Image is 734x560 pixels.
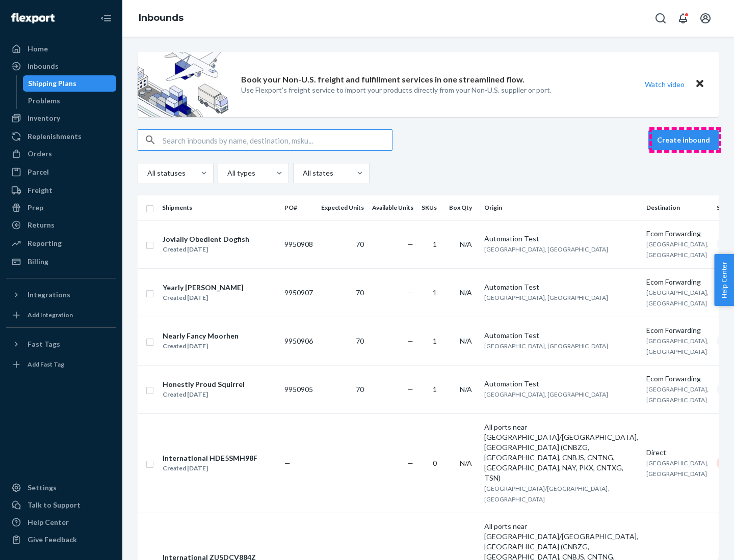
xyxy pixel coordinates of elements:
span: N/A [460,288,472,297]
a: Help Center [6,514,116,530]
a: Reporting [6,235,116,251]
button: Create inbound [648,130,719,150]
a: Parcel [6,164,116,180]
button: Help Center [714,254,734,306]
div: Yearly [PERSON_NAME] [163,283,244,293]
th: Available Units [368,195,417,220]
div: Automation Test [484,282,638,292]
span: [GEOGRAPHIC_DATA], [GEOGRAPHIC_DATA] [646,459,709,478]
div: Created [DATE] [163,463,257,473]
span: 1 [433,337,437,345]
span: [GEOGRAPHIC_DATA], [GEOGRAPHIC_DATA] [484,294,608,301]
span: — [284,459,291,467]
a: Problems [23,93,117,109]
span: [GEOGRAPHIC_DATA], [GEOGRAPHIC_DATA] [646,337,709,355]
div: Shipping Plans [28,78,76,89]
a: Returns [6,217,116,233]
a: Freight [6,182,116,199]
a: Add Integration [6,307,116,323]
span: [GEOGRAPHIC_DATA], [GEOGRAPHIC_DATA] [646,240,709,259]
div: Prep [28,203,43,213]
button: Close [693,77,706,92]
span: — [407,459,413,467]
span: [GEOGRAPHIC_DATA]/[GEOGRAPHIC_DATA], [GEOGRAPHIC_DATA] [484,485,609,503]
button: Give Feedback [6,531,116,548]
div: Automation Test [484,379,638,389]
button: Open notifications [673,8,693,29]
div: Add Integration [28,311,73,319]
th: Box Qty [445,195,480,220]
div: Direct [646,447,709,458]
span: 0 [433,459,437,467]
div: Freight [28,185,53,195]
div: Honestly Proud Squirrel [163,379,245,389]
button: Open account menu [695,8,716,29]
div: Give Feedback [28,535,77,545]
span: N/A [460,385,472,394]
div: Nearly Fancy Moorhen [163,331,239,341]
th: Expected Units [317,195,368,220]
button: Integrations [6,287,116,303]
a: Replenishments [6,128,116,145]
div: Jovially Obedient Dogfish [163,234,249,244]
a: Prep [6,200,116,216]
span: N/A [460,459,472,467]
button: Close Navigation [96,8,116,29]
div: Ecom Forwarding [646,229,709,239]
p: Book your Non-U.S. freight and fulfillment services in one streamlined flow. [241,74,525,86]
a: Orders [6,146,116,162]
span: 70 [356,337,364,345]
p: Use Flexport’s freight service to import your products directly from your Non-U.S. supplier or port. [241,85,552,95]
a: Inbounds [139,12,183,23]
a: Add Fast Tag [6,356,116,373]
ol: breadcrumbs [130,4,192,33]
a: Shipping Plans [23,75,117,92]
th: PO# [280,195,317,220]
div: Returns [28,220,55,230]
span: 1 [433,288,437,297]
div: International HDE5SMH98F [163,453,257,463]
span: N/A [460,337,472,345]
div: Billing [28,257,48,267]
div: Orders [28,149,52,159]
div: Parcel [28,167,49,177]
div: Help Center [28,517,69,527]
div: Integrations [28,290,70,300]
span: [GEOGRAPHIC_DATA], [GEOGRAPHIC_DATA] [484,390,608,398]
span: [GEOGRAPHIC_DATA], [GEOGRAPHIC_DATA] [646,385,709,404]
input: All states [302,168,303,178]
input: All statuses [146,168,147,178]
span: [GEOGRAPHIC_DATA], [GEOGRAPHIC_DATA] [646,289,709,307]
span: — [407,337,413,345]
td: 9950906 [280,317,317,365]
th: Destination [642,195,713,220]
div: Inventory [28,113,60,123]
div: Created [DATE] [163,244,249,255]
a: Talk to Support [6,497,116,513]
div: Replenishments [28,131,82,142]
td: 9950907 [280,268,317,317]
span: — [407,385,413,394]
div: Home [28,44,48,54]
a: Billing [6,254,116,270]
a: Inventory [6,110,116,126]
button: Watch video [638,77,691,92]
span: 70 [356,385,364,394]
span: [GEOGRAPHIC_DATA], [GEOGRAPHIC_DATA] [484,342,608,350]
div: Created [DATE] [163,293,244,303]
div: Ecom Forwarding [646,325,709,335]
a: Settings [6,480,116,496]
div: Ecom Forwarding [646,277,709,287]
span: — [407,240,413,248]
div: Reporting [28,238,62,248]
input: Search inbounds by name, destination, msku... [163,130,392,150]
td: 9950905 [280,365,317,413]
span: [GEOGRAPHIC_DATA], [GEOGRAPHIC_DATA] [484,245,608,253]
div: Automation Test [484,330,638,341]
th: Origin [480,195,642,220]
span: 1 [433,385,437,394]
span: N/A [460,240,472,248]
a: Home [6,41,116,57]
button: Open Search Box [650,8,671,29]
